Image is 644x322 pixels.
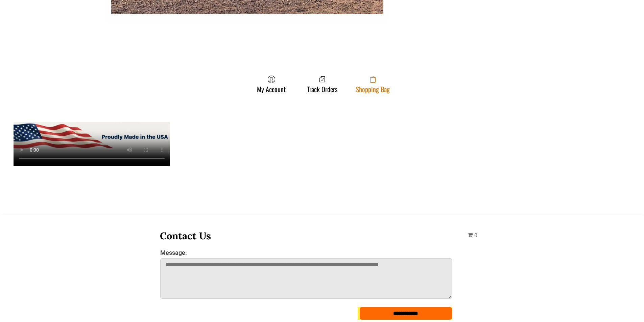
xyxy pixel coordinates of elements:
a: My Account [254,75,289,93]
h3: Contact Us [160,230,453,242]
span: 0 [474,232,477,239]
label: Message: [160,249,452,256]
a: Shopping Bag [353,75,393,93]
a: Track Orders [304,75,341,93]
